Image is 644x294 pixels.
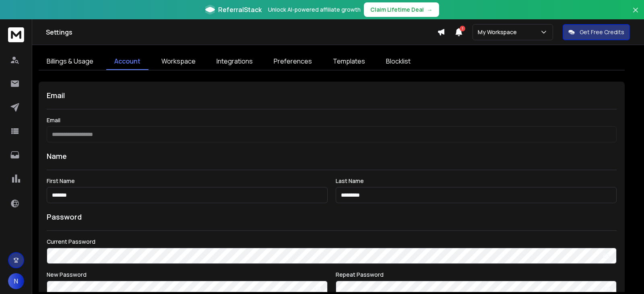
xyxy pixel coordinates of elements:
[218,5,262,14] span: ReferralStack
[47,272,328,278] label: New Password
[47,117,617,123] label: Email
[563,24,630,40] button: Get Free Credits
[47,178,328,184] label: First Name
[106,53,149,70] a: Account
[47,239,617,245] label: Current Password
[47,90,617,101] h1: Email
[266,53,320,70] a: Preferences
[46,27,437,37] h1: Settings
[8,273,24,289] button: N
[336,178,617,184] label: Last Name
[336,272,617,278] label: Repeat Password
[460,26,465,31] span: 1
[47,211,82,222] h1: Password
[325,53,373,70] a: Templates
[427,6,433,14] span: →
[378,53,419,70] a: Blocklist
[208,53,261,70] a: Integrations
[478,28,520,36] p: My Workspace
[364,2,439,17] button: Claim Lifetime Deal→
[268,6,361,14] p: Unlock AI-powered affiliate growth
[580,28,624,36] p: Get Free Credits
[630,5,641,24] button: Close banner
[39,53,101,70] a: Billings & Usage
[47,150,617,162] h1: Name
[153,53,204,70] a: Workspace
